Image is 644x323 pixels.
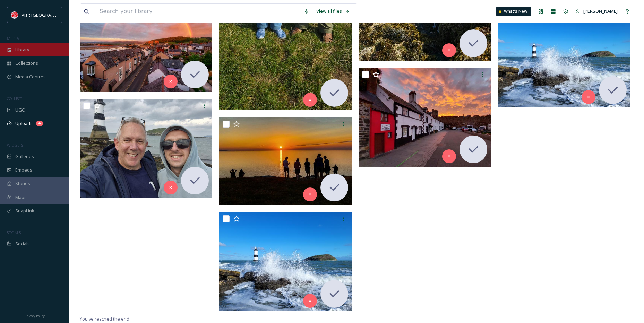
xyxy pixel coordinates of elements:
[583,8,618,14] span: [PERSON_NAME]
[15,60,38,67] span: Collections
[572,5,621,18] a: [PERSON_NAME]
[80,316,129,322] span: You've reached the end
[15,73,46,80] span: Media Centres
[36,121,43,126] div: 4
[15,167,32,173] span: Embeds
[496,7,531,16] a: What's New
[15,208,34,214] span: SnapLink
[25,311,45,320] a: Privacy Policy
[7,142,23,148] span: WIDGETS
[219,212,352,311] img: ext_1739311521.2579_craigmiddleton895@btinternet.com-20240226_112918.jpg
[15,107,25,113] span: UGC
[7,36,19,41] span: MEDIA
[7,96,22,101] span: COLLECT
[15,46,29,53] span: Library
[15,194,27,201] span: Maps
[15,120,33,127] span: Uploads
[25,314,45,318] span: Privacy Policy
[7,230,21,235] span: SOCIALS
[15,153,34,160] span: Galleries
[359,67,491,167] img: ext_1739311818.383542_craigmiddleton895@btinternet.com-210198930_545839343448641_4368947097207153...
[22,11,75,18] span: Visit [GEOGRAPHIC_DATA]
[313,5,353,18] a: View all files
[11,11,18,18] img: Visit_Wales_logo.svg.png
[15,241,30,247] span: Socials
[498,8,630,108] img: ext_1739311521.257854_craigmiddleton895@btinternet.com-20240226_112918.jpg
[219,117,352,205] img: ext_1739311818.486619_craigmiddleton895@btinternet.com-228752201_229125009075360_9975319831905011...
[80,99,212,198] img: ext_1739311521.257866_craigmiddleton895@btinternet.com-20240605_174244.jpg
[15,180,30,187] span: Stories
[96,4,300,19] input: Search your library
